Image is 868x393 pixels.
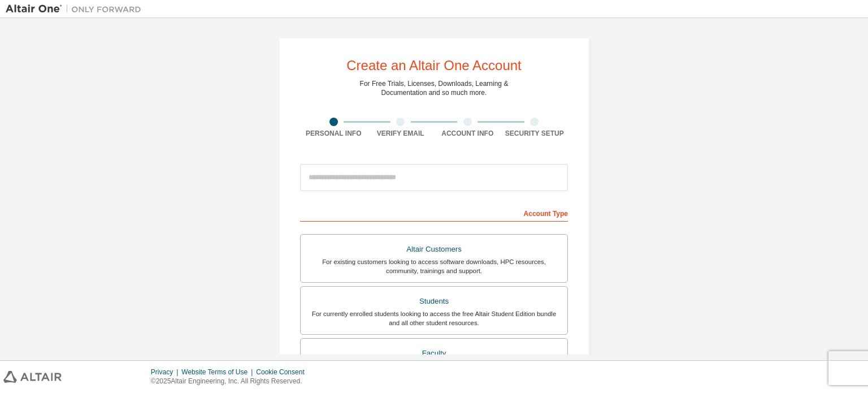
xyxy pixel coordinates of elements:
p: © 2025 Altair Engineering, Inc. All Rights Reserved. [151,377,311,386]
div: Account Type [300,204,568,222]
div: For currently enrolled students looking to access the free Altair Student Edition bundle and all ... [307,309,561,327]
div: Account Info [434,129,501,138]
div: Verify Email [367,129,435,138]
div: Create an Altair One Account [346,59,522,72]
img: Altair One [6,3,147,15]
img: altair_logo.svg [3,371,62,383]
div: For existing customers looking to access software downloads, HPC resources, community, trainings ... [307,257,561,275]
div: Security Setup [501,129,568,138]
div: Personal Info [300,129,367,138]
div: Privacy [151,368,181,377]
div: Altair Customers [307,241,561,257]
div: Cookie Consent [256,368,311,377]
div: Students [307,293,561,309]
div: For Free Trials, Licenses, Downloads, Learning & Documentation and so much more. [360,79,509,97]
div: Website Terms of Use [181,368,256,377]
div: Faculty [307,346,561,361]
